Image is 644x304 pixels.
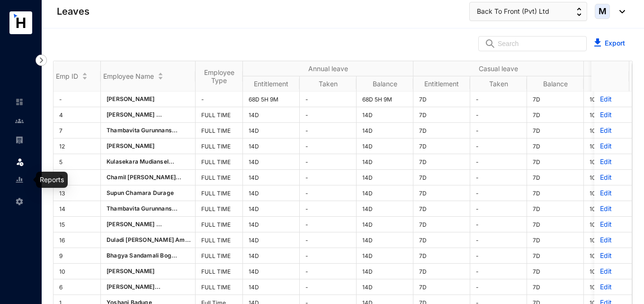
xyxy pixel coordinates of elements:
[413,76,470,92] th: Entitlement
[477,6,549,17] span: Back To Front (Pvt) Ltd
[357,76,413,92] th: Balance
[527,92,584,107] td: 7D
[54,170,101,185] td: 3
[196,201,243,217] td: FULL TIME
[413,138,470,154] td: 7D
[15,117,24,125] img: people-unselected.118708e94b43a90eceab.svg
[615,10,625,13] img: dropdown-black.8e83cc76930a90b1a4fdb6d089b7bf3a.svg
[54,279,101,295] td: 6
[577,8,581,16] img: up-down-arrow.74152d26bf9780fbf563ca9c90304185.svg
[527,217,584,232] td: 7D
[357,201,413,217] td: 14D
[300,217,357,232] td: -
[470,248,527,264] td: -
[600,235,626,245] p: Edit
[470,76,527,92] th: Taken
[584,217,641,232] td: 10D
[357,217,413,232] td: 14D
[300,92,357,107] td: -
[243,107,300,123] td: 14D
[107,188,189,198] p: Supun Chamara Durage
[54,61,101,92] th: Emp ID
[599,7,607,16] span: M
[600,188,626,198] p: Edit
[413,248,470,264] td: 7D
[107,127,178,134] span: Thambavita Gurunnans...
[196,170,243,185] td: FULL TIME
[600,220,626,229] p: Edit
[470,217,527,232] td: -
[54,201,101,217] td: 14
[413,123,470,138] td: 7D
[413,107,470,123] td: 7D
[527,264,584,279] td: 7D
[107,111,162,118] span: [PERSON_NAME] ...
[584,76,641,92] th: Entitlement
[107,252,178,259] span: Bhagya Sandamali Bog...
[300,138,357,154] td: -
[413,154,470,170] td: 7D
[107,141,189,151] p: [PERSON_NAME]
[470,154,527,170] td: -
[54,232,101,248] td: 16
[413,61,584,76] th: Casual leave
[600,173,626,182] p: Edit
[527,232,584,248] td: 7D
[600,157,626,166] p: Edit
[584,123,641,138] td: 10D
[470,92,527,107] td: -
[357,279,413,295] td: 14D
[484,39,496,48] img: search.8ce656024d3affaeffe32e5b30621cb7.svg
[600,282,626,292] p: Edit
[470,170,527,185] td: -
[527,170,584,185] td: 7D
[527,154,584,170] td: 7D
[54,217,101,232] td: 15
[527,201,584,217] td: 7D
[243,264,300,279] td: 14D
[107,267,189,276] p: [PERSON_NAME]
[196,279,243,295] td: FULL TIME
[54,264,101,279] td: 10
[107,221,162,228] span: [PERSON_NAME] ...
[300,201,357,217] td: -
[196,138,243,154] td: FULL TIME
[584,201,641,217] td: 10D
[54,107,101,123] td: 4
[243,92,300,107] td: 68D 5H 9M
[413,201,470,217] td: 7D
[54,123,101,138] td: 7
[600,126,626,135] p: Edit
[8,92,30,111] li: Home
[8,111,30,130] li: Contacts
[600,204,626,213] p: Edit
[527,279,584,295] td: 7D
[103,72,154,80] span: Employee Name
[584,232,641,248] td: 10D
[600,141,626,151] p: Edit
[584,248,641,264] td: 10D
[357,92,413,107] td: 68D 5H 9M
[243,61,413,76] th: Annual leave
[243,76,300,92] th: Entitlement
[196,185,243,201] td: FULL TIME
[584,279,641,295] td: 10D
[243,217,300,232] td: 14D
[357,170,413,185] td: 14D
[196,264,243,279] td: FULL TIME
[470,264,527,279] td: -
[15,175,24,184] img: report-unselected.e6a6b4230fc7da01f883.svg
[15,197,24,206] img: settings-unselected.1febfda315e6e19643a1.svg
[357,154,413,170] td: 14D
[413,264,470,279] td: 7D
[54,154,101,170] td: 5
[584,264,641,279] td: 10D
[605,39,625,47] a: Export
[107,174,182,181] span: Chamil [PERSON_NAME]...
[300,170,357,185] td: -
[357,232,413,248] td: 14D
[413,185,470,201] td: 7D
[54,185,101,201] td: 13
[470,185,527,201] td: -
[413,279,470,295] td: 7D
